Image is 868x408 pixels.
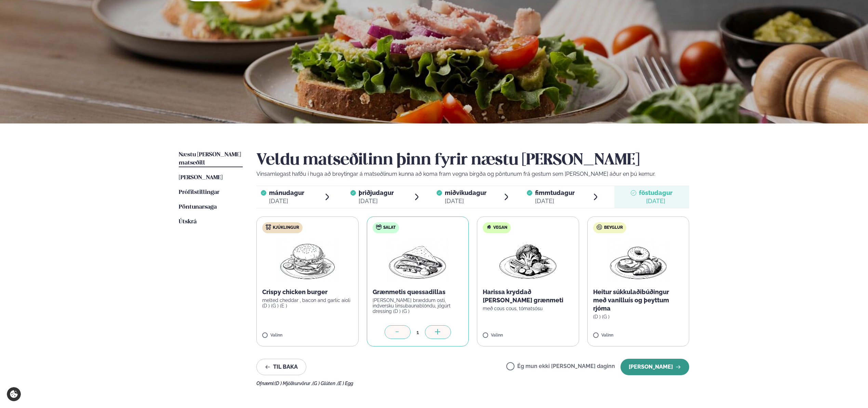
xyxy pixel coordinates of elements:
[179,175,223,181] span: [PERSON_NAME]
[483,306,573,311] p: með cous cous, tómatsósu
[483,288,573,304] p: Harissa kryddað [PERSON_NAME] grænmeti
[498,239,558,282] img: Vegan.png
[593,288,684,313] p: Heitur súkkulaðibúðingur með vanilluís og þeyttum rjóma
[373,288,463,296] p: Grænmetis quessadillas
[179,203,217,211] a: Pöntunarsaga
[179,174,223,182] a: [PERSON_NAME]
[266,224,271,230] img: chicken.svg
[256,359,306,375] button: Til baka
[639,197,672,205] div: [DATE]
[262,288,353,296] p: Crispy chicken burger
[179,219,197,225] span: Útskrá
[262,298,353,308] p: melted cheddar , bacon and garlic aioli (D ) (G ) (E )
[359,189,394,196] span: þriðjudagur
[179,152,241,166] span: Næstu [PERSON_NAME] matseðill
[535,197,575,205] div: [DATE]
[445,197,486,205] div: [DATE]
[179,189,219,195] span: Prófílstillingar
[269,197,304,205] div: [DATE]
[620,359,689,375] button: [PERSON_NAME]
[179,204,217,210] span: Pöntunarsaga
[269,189,304,196] span: mánudagur
[256,381,689,386] div: Ofnæmi:
[337,381,353,386] span: (E ) Egg
[604,225,623,231] span: Beyglur
[275,381,312,386] span: (D ) Mjólkurvörur ,
[608,239,668,282] img: Croissant.png
[376,224,382,230] img: salad.svg
[535,189,575,196] span: fimmtudagur
[445,189,486,196] span: miðvikudagur
[179,151,243,167] a: Næstu [PERSON_NAME] matseðill
[256,170,689,178] p: Vinsamlegast hafðu í huga að breytingar á matseðlinum kunna að koma fram vegna birgða og pöntunum...
[359,197,394,205] div: [DATE]
[411,328,425,336] div: 1
[277,239,338,282] img: Hamburger.png
[179,218,197,226] a: Útskrá
[273,225,299,231] span: Kjúklingur
[256,151,689,170] h2: Veldu matseðilinn þinn fyrir næstu [PERSON_NAME]
[639,189,672,196] span: föstudagur
[373,298,463,314] p: [PERSON_NAME] bræddum osti, indversku linsubaunablöndu, jógúrt dressing (D ) (G )
[388,239,448,282] img: Quesadilla.png
[493,225,507,231] span: Vegan
[486,224,492,230] img: Vegan.svg
[312,381,337,386] span: (G ) Glúten ,
[593,314,684,319] p: (D ) (G )
[597,224,602,230] img: bagle-new-16px.svg
[7,387,21,401] a: Cookie settings
[179,188,219,197] a: Prófílstillingar
[383,225,396,231] span: Salat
